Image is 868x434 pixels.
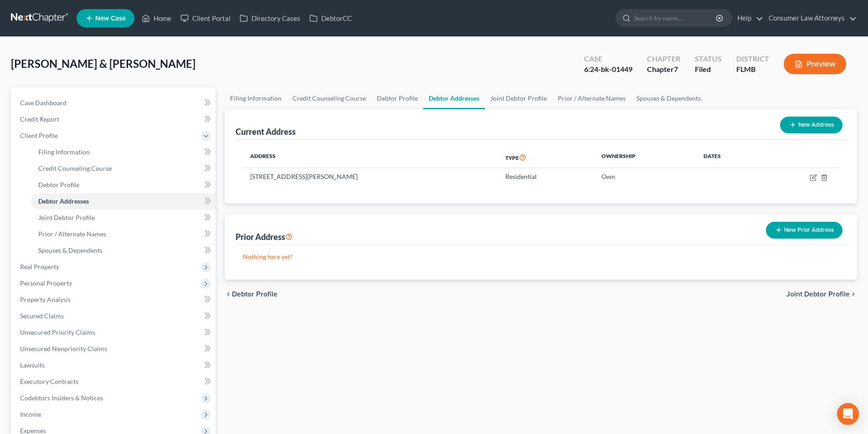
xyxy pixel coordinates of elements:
a: Case Dashboard [13,95,216,111]
span: Debtor Profile [38,181,79,189]
a: Joint Debtor Profile [485,87,552,109]
span: Codebtors Insiders & Notices [20,394,103,402]
div: Chapter [647,54,680,64]
span: Personal Property [20,279,72,287]
a: Unsecured Nonpriority Claims [13,341,216,357]
div: Current Address [236,126,296,137]
a: Debtor Addresses [423,87,485,109]
a: Secured Claims [13,308,216,324]
span: Debtor Profile [232,291,277,298]
span: Filing Information [38,148,90,156]
a: Home [137,10,176,26]
a: Consumer Law Attorneys [764,10,857,26]
p: Nothing here yet! [243,252,839,261]
a: Debtor Profile [371,87,423,109]
a: Lawsuits [13,357,216,373]
div: District [736,54,769,64]
a: Prior / Alternate Names [31,226,216,242]
a: Directory Cases [235,10,305,26]
a: Credit Counseling Course [287,87,371,109]
span: Case Dashboard [20,99,67,107]
td: Residential [498,168,594,185]
span: Prior / Alternate Names [38,230,106,238]
a: Prior / Alternate Names [552,87,631,109]
span: Joint Debtor Profile [786,291,850,298]
div: Chapter [647,64,680,75]
i: chevron_right [850,291,857,298]
div: Status [695,54,722,64]
a: Credit Report [13,111,216,128]
button: Joint Debtor Profile chevron_right [786,291,857,298]
span: Debtor Addresses [38,197,89,205]
a: Executory Contracts [13,373,216,390]
td: Own [594,168,696,185]
span: New Case [95,15,126,22]
span: 7 [674,65,678,73]
a: Filing Information [31,144,216,160]
span: Unsecured Nonpriority Claims [20,345,107,352]
div: Filed [695,64,722,75]
input: Search by name... [634,10,717,26]
a: Help [733,10,763,26]
span: [PERSON_NAME] & [PERSON_NAME] [11,57,195,70]
button: New Prior Address [766,222,842,239]
button: New Address [780,117,842,133]
div: FLMB [736,64,769,75]
th: Ownership [594,147,696,168]
div: Open Intercom Messenger [837,403,859,425]
i: chevron_left [225,291,232,298]
th: Dates [696,147,763,168]
a: Joint Debtor Profile [31,209,216,226]
span: Credit Counseling Course [38,164,112,172]
span: Joint Debtor Profile [38,214,95,221]
a: Spouses & Dependents [31,242,216,259]
span: Property Analysis [20,296,71,303]
span: Spouses & Dependents [38,246,103,254]
span: Unsecured Priority Claims [20,328,95,336]
span: Lawsuits [20,361,45,369]
div: 6:24-bk-01449 [584,64,632,75]
a: Debtor Profile [31,177,216,193]
span: Executory Contracts [20,378,78,385]
div: Case [584,54,632,64]
a: Unsecured Priority Claims [13,324,216,341]
a: Client Portal [176,10,235,26]
a: Filing Information [225,87,287,109]
span: Credit Report [20,115,59,123]
div: Prior Address [236,231,293,242]
button: Preview [784,54,846,74]
td: [STREET_ADDRESS][PERSON_NAME] [243,168,498,185]
span: Client Profile [20,132,58,139]
span: Real Property [20,263,59,271]
a: Debtor Addresses [31,193,216,209]
span: Secured Claims [20,312,64,320]
th: Type [498,147,594,168]
a: Spouses & Dependents [631,87,706,109]
a: Credit Counseling Course [31,160,216,177]
span: Income [20,410,41,418]
button: chevron_left Debtor Profile [225,291,277,298]
a: Property Analysis [13,291,216,308]
th: Address [243,147,498,168]
a: DebtorCC [305,10,356,26]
